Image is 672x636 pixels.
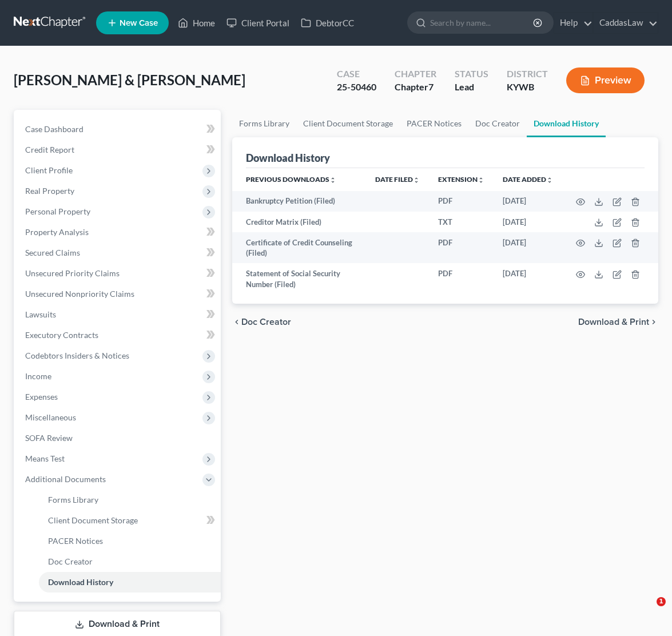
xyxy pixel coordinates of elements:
span: Unsecured Nonpriority Claims [25,289,134,299]
a: PACER Notices [400,110,468,137]
span: New Case [120,19,158,27]
span: Download History [48,577,113,587]
i: chevron_right [649,317,658,327]
i: chevron_left [232,317,241,327]
td: [DATE] [494,232,562,264]
td: PDF [429,191,494,212]
a: DebtorCC [295,13,360,33]
a: Client Document Storage [39,510,221,531]
a: Download History [527,110,606,137]
a: Date Filedunfold_more [375,175,420,184]
div: Lead [455,81,488,94]
button: chevron_left Doc Creator [232,317,291,327]
i: unfold_more [413,177,420,184]
span: Doc Creator [48,556,93,566]
div: Chapter [395,81,436,94]
a: Doc Creator [39,551,221,572]
a: Unsecured Priority Claims [16,263,221,284]
div: Download History [246,151,330,165]
td: [DATE] [494,212,562,232]
span: Credit Report [25,145,74,154]
a: Secured Claims [16,243,221,263]
a: Property Analysis [16,222,221,243]
a: Extensionunfold_more [438,175,484,184]
span: Executory Contracts [25,330,98,340]
td: [DATE] [494,263,562,295]
td: Certificate of Credit Counseling (Filed) [232,232,366,264]
span: Property Analysis [25,227,89,237]
span: Doc Creator [241,317,291,327]
td: TXT [429,212,494,232]
td: Bankruptcy Petition (Filed) [232,191,366,212]
div: District [507,67,548,81]
a: Home [172,13,221,33]
a: Date addedunfold_more [503,175,553,184]
div: Chapter [395,67,436,81]
span: Forms Library [48,495,98,504]
a: Download History [39,572,221,593]
span: Means Test [25,454,65,463]
div: 25-50460 [337,81,376,94]
a: Credit Report [16,140,221,160]
span: Miscellaneous [25,412,76,422]
button: Preview [566,67,645,93]
span: Secured Claims [25,248,80,257]
td: PDF [429,263,494,295]
div: KYWB [507,81,548,94]
span: PACER Notices [48,536,103,546]
a: Executory Contracts [16,325,221,345]
div: Status [455,67,488,81]
span: Real Property [25,186,74,196]
a: SOFA Review [16,428,221,448]
div: Case [337,67,376,81]
span: Client Document Storage [48,515,138,525]
button: Download & Print chevron_right [578,317,658,327]
span: Case Dashboard [25,124,83,134]
td: Creditor Matrix (Filed) [232,212,366,232]
span: Income [25,371,51,381]
a: Help [554,13,593,33]
a: Forms Library [232,110,296,137]
span: Personal Property [25,206,90,216]
a: Forms Library [39,490,221,510]
a: CaddasLaw [594,13,658,33]
iframe: Intercom live chat [633,597,661,625]
input: Search by name... [430,12,535,33]
span: Client Profile [25,165,73,175]
span: 1 [657,597,666,606]
span: Expenses [25,392,58,402]
span: Unsecured Priority Claims [25,268,120,278]
span: Additional Documents [25,474,106,484]
td: Statement of Social Security Number (Filed) [232,263,366,295]
td: PDF [429,232,494,264]
span: Codebtors Insiders & Notices [25,351,129,360]
span: [PERSON_NAME] & [PERSON_NAME] [14,71,245,88]
a: Doc Creator [468,110,527,137]
a: Client Portal [221,13,295,33]
a: Lawsuits [16,304,221,325]
span: SOFA Review [25,433,73,443]
a: Previous Downloadsunfold_more [246,175,336,184]
a: Case Dashboard [16,119,221,140]
a: Unsecured Nonpriority Claims [16,284,221,304]
a: Client Document Storage [296,110,400,137]
i: unfold_more [546,177,553,184]
span: Download & Print [578,317,649,327]
span: Lawsuits [25,309,56,319]
i: unfold_more [329,177,336,184]
span: 7 [428,81,434,92]
div: Previous Downloads [232,168,658,295]
i: unfold_more [478,177,484,184]
td: [DATE] [494,191,562,212]
a: PACER Notices [39,531,221,551]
